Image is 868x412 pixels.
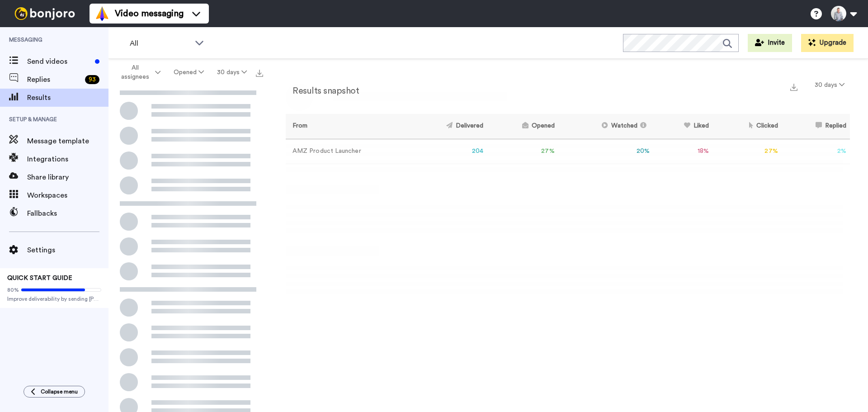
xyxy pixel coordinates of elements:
button: Export all results that match these filters now. [253,66,266,79]
button: Upgrade [801,34,854,52]
span: Fallbacks [27,208,108,219]
span: Share library [27,172,108,183]
th: Delivered [409,114,487,139]
td: AMZ Product Launcher [286,139,409,164]
span: Video messaging [115,7,184,20]
td: 27 % [712,139,782,164]
img: export.svg [256,70,263,77]
td: 204 [409,139,487,164]
span: Message template [27,136,108,147]
th: Clicked [712,114,782,139]
img: vm-color.svg [95,6,109,21]
th: Watched [558,114,653,139]
td: 20 % [558,139,653,164]
span: QUICK START GUIDE [7,275,72,281]
span: Send videos [27,56,91,67]
span: Workspaces [27,190,108,201]
span: All [130,38,190,49]
button: 30 days [210,64,253,81]
td: 18 % [653,139,712,164]
th: Opened [487,114,558,139]
span: Settings [27,245,108,256]
button: Invite [748,34,792,52]
span: Integrations [27,154,108,165]
button: All assignees [110,60,167,85]
img: export.svg [790,84,797,91]
th: From [286,114,409,139]
th: Replied [782,114,850,139]
h2: Results snapshot [286,86,359,96]
span: 80% [7,286,19,294]
button: 30 days [809,77,850,93]
td: 27 % [487,139,558,164]
td: 2 % [782,139,850,164]
span: Replies [27,74,81,85]
span: All assignees [117,63,153,81]
span: Improve deliverability by sending [PERSON_NAME]’s from your own email [7,295,101,303]
div: 93 [85,75,99,84]
img: bj-logo-header-white.svg [11,7,79,20]
button: Collapse menu [24,386,85,398]
button: Export a summary of each team member’s results that match this filter now. [788,80,800,93]
span: Collapse menu [41,388,78,395]
button: Opened [167,64,211,81]
span: Results [27,92,108,103]
th: Liked [653,114,712,139]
